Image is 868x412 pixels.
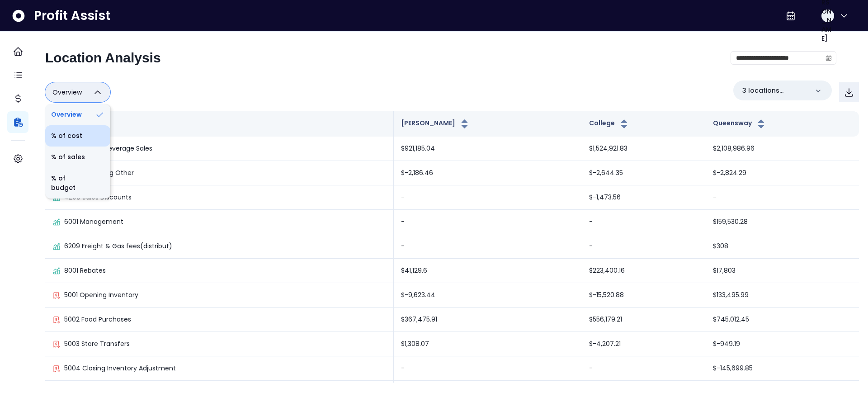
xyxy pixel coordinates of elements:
[394,234,582,259] td: -
[589,118,630,129] button: College
[706,137,859,161] td: $2,108,986.96
[706,234,859,259] td: $308
[64,339,130,349] p: 5003 Store Transfers
[394,185,582,210] td: -
[45,125,110,147] li: % of cost
[582,137,706,161] td: $1,524,921.83
[582,259,706,283] td: $223,400.16
[394,161,582,185] td: $-2,186.46
[713,118,767,129] button: Queensway
[394,381,582,405] td: $-5,650.68
[64,290,138,300] p: 5001 Opening Inventory
[52,87,82,98] span: Overview
[394,210,582,234] td: -
[582,356,706,381] td: -
[394,308,582,332] td: $367,475.91
[706,356,859,381] td: $-145,699.85
[34,8,110,24] span: Profit Assist
[582,308,706,332] td: $556,179.21
[706,259,859,283] td: $17,803
[64,315,131,324] p: 5002 Food Purchases
[582,161,706,185] td: $-2,644.35
[706,210,859,234] td: $159,530.28
[45,147,110,168] li: % of sales
[706,185,859,210] td: -
[45,50,161,66] h2: Location Analysis
[394,259,582,283] td: $41,129.6
[64,364,176,373] p: 5004 Closing Inventory Adjustment
[394,283,582,308] td: $-9,623.44
[582,283,706,308] td: $-15,520.88
[401,118,470,129] button: [PERSON_NAME]
[394,356,582,381] td: -
[582,234,706,259] td: -
[706,283,859,308] td: $133,495.99
[64,217,123,227] p: 6001 Management
[706,332,859,356] td: $-949.19
[582,185,706,210] td: $-1,473.56
[394,137,582,161] td: $921,185.04
[706,381,859,405] td: -
[45,104,110,125] li: Overview
[706,161,859,185] td: $-2,824.29
[706,308,859,332] td: $745,012.45
[394,332,582,356] td: $1,308.07
[582,332,706,356] td: $-4,207.21
[826,55,832,61] svg: calendar
[582,210,706,234] td: -
[64,242,172,251] p: 6209 Freight & Gas fees(distribut)
[582,381,706,405] td: $-2,425.34
[45,168,110,199] li: % of budget
[64,266,106,275] p: 8001 Rebates
[742,86,808,95] p: 3 locations selected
